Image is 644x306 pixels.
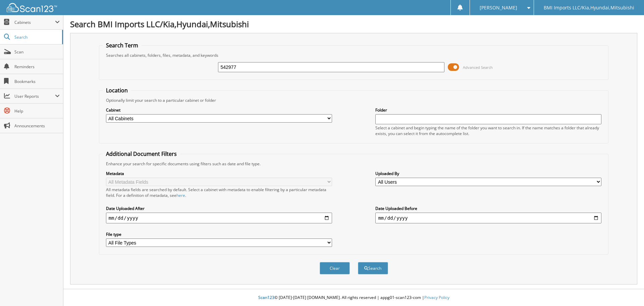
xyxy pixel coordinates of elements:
[176,192,185,198] a: here
[70,18,637,30] h1: Search BMI Imports LLC/Kia,Hyundai,Mitsubishi
[610,274,644,306] iframe: Chat Widget
[103,150,180,158] legend: Additional Document Filters
[463,65,493,70] span: Advanced Search
[358,262,388,274] button: Search
[424,295,449,300] a: Privacy Policy
[103,52,605,58] div: Searches all cabinets, folders, files, metadata, and keywords
[544,6,634,10] span: BMI Imports LLC/Kia,Hyundai,Mitsubishi
[14,123,60,129] span: Announcements
[63,290,644,306] div: © [DATE]-[DATE] [DOMAIN_NAME]. All rights reserved | appg01-scan123-com |
[106,107,332,113] label: Cabinet
[14,93,55,99] span: User Reports
[103,161,605,167] div: Enhance your search for specific documents using filters such as date and file type.
[14,19,55,25] span: Cabinets
[375,107,601,113] label: Folder
[14,108,60,114] span: Help
[375,125,601,136] div: Select a cabinet and begin typing the name of the folder you want to search in. If the name match...
[14,79,60,84] span: Bookmarks
[7,3,57,12] img: scan123-logo-white.svg
[106,213,332,223] input: start
[106,171,332,176] label: Metadata
[320,262,350,274] button: Clear
[375,206,601,211] label: Date Uploaded Before
[106,231,332,237] label: File type
[375,171,601,176] label: Uploaded By
[14,34,59,40] span: Search
[106,187,332,198] div: All metadata fields are searched by default. Select a cabinet with metadata to enable filtering b...
[103,42,142,49] legend: Search Term
[14,64,60,70] span: Reminders
[375,213,601,223] input: end
[258,295,274,300] span: Scan123
[14,49,60,55] span: Scan
[106,206,332,211] label: Date Uploaded After
[103,97,605,103] div: Optionally limit your search to a particular cabinet or folder
[103,87,131,94] legend: Location
[480,6,517,10] span: [PERSON_NAME]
